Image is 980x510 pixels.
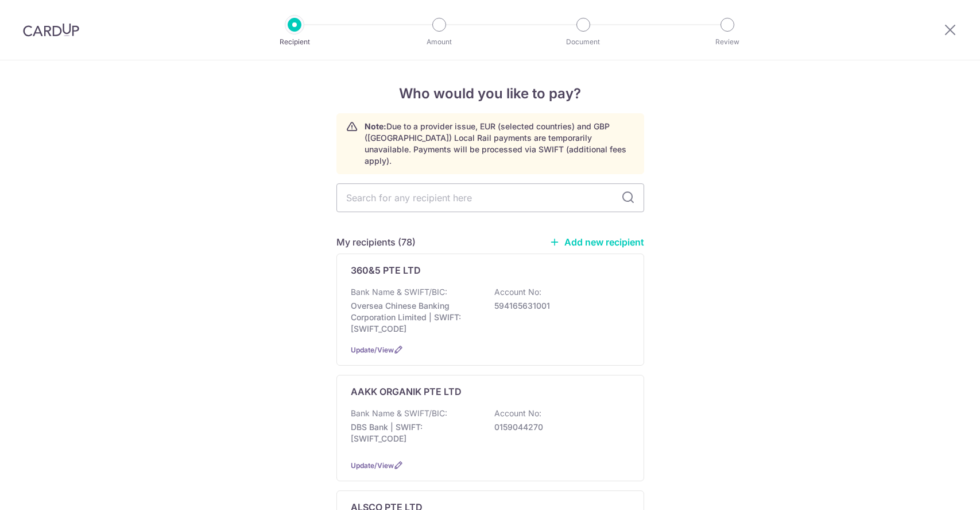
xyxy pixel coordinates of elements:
[336,183,644,212] input: Search for any recipient here
[907,476,969,504] iframe: Opens a widget where you can find more information
[365,121,386,131] strong: Note:
[351,286,447,298] p: Bank Name & SWIFT/BIC:
[336,235,416,249] h5: My recipients (78)
[549,236,644,248] a: Add new recipient
[494,286,541,298] p: Account No:
[351,263,421,277] p: 360&5 PTE LTD
[494,300,623,312] p: 594165631001
[365,121,634,167] p: Due to a provider issue, EUR (selected countries) and GBP ([GEOGRAPHIC_DATA]) Local Rail payments...
[351,346,394,354] a: Update/View
[685,36,770,48] p: Review
[541,36,626,48] p: Document
[351,408,447,419] p: Bank Name & SWIFT/BIC:
[351,461,394,470] a: Update/View
[252,36,337,48] p: Recipient
[494,408,541,419] p: Account No:
[23,23,79,37] img: CardUp
[351,421,479,444] p: DBS Bank | SWIFT: [SWIFT_CODE]
[351,385,462,398] p: AAKK ORGANIK PTE LTD
[397,36,482,48] p: Amount
[351,300,479,335] p: Oversea Chinese Banking Corporation Limited | SWIFT: [SWIFT_CODE]
[336,83,644,104] h4: Who would you like to pay?
[494,421,623,433] p: 0159044270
